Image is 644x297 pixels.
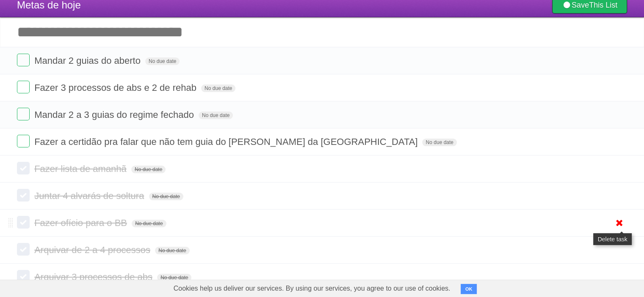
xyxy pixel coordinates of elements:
label: Done [17,216,30,229]
label: Done [17,162,30,174]
span: No due date [145,57,180,65]
label: Done [17,189,30,202]
span: No due date [149,193,183,200]
span: No due date [155,247,189,254]
span: No due date [201,84,235,92]
label: Done [17,81,30,93]
b: This List [589,1,617,9]
span: Fazer a certidão pra falar que não tem guia do [PERSON_NAME] da [GEOGRAPHIC_DATA] [34,136,420,147]
label: Done [17,243,30,256]
span: Juntar 4 alvarás de soltura [34,191,146,201]
span: No due date [199,112,233,119]
span: Cookies help us deliver our services. By using our services, you agree to our use of cookies. [165,280,459,297]
span: Fazer 3 processos de abs e 2 de rehab [34,82,199,93]
span: Arquivar 3 processos de abs [34,272,155,282]
label: Done [17,54,30,66]
span: No due date [157,274,191,281]
span: No due date [131,166,166,173]
label: Done [17,108,30,120]
button: OK [461,284,477,294]
span: Fazer lista de amanhã [34,163,129,174]
span: Mandar 2 a 3 guias do regime fechado [34,109,196,120]
span: Fazer ofício para o BB [34,218,129,228]
span: No due date [422,139,456,146]
label: Done [17,135,30,147]
span: No due date [132,220,166,227]
span: Arquivar de 2 a 4 processos [34,245,152,255]
label: Done [17,270,30,283]
span: Mandar 2 guias do aberto [34,55,143,66]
